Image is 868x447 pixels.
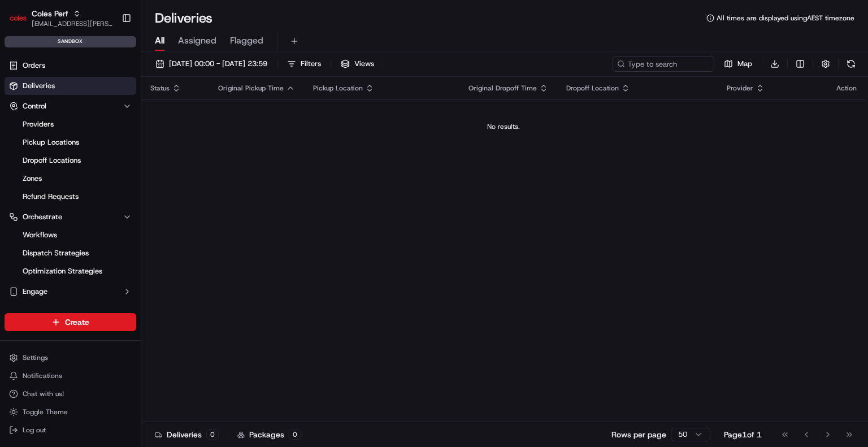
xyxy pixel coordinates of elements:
[843,56,859,72] button: Refresh
[23,192,79,202] span: Refund Requests
[23,287,47,297] span: Engage
[5,313,136,331] button: Create
[5,5,117,32] button: Coles PerfColes Perf[EMAIL_ADDRESS][PERSON_NAME][PERSON_NAME][DOMAIN_NAME]
[336,56,379,72] button: Views
[23,155,81,166] span: Dropoff Locations
[23,81,55,91] span: Deliveries
[169,59,267,69] span: [DATE] 00:00 - [DATE] 23:59
[836,84,857,93] div: Action
[230,34,263,47] span: Flagged
[18,116,123,132] a: Providers
[282,56,326,72] button: Filters
[23,230,57,240] span: Workflows
[23,119,54,129] span: Providers
[737,59,752,69] span: Map
[155,429,219,440] div: Deliveries
[23,426,46,435] span: Log out
[150,84,170,93] span: Status
[18,189,123,205] a: Refund Requests
[23,137,79,147] span: Pickup Locations
[206,429,219,440] div: 0
[23,353,48,362] span: Settings
[717,14,854,23] span: All times are displayed using AEST timezone
[5,57,136,75] a: Orders
[5,77,136,95] a: Deliveries
[5,36,136,47] div: sandbox
[354,59,374,69] span: Views
[23,60,45,71] span: Orders
[9,9,27,27] img: Coles Perf
[23,389,64,398] span: Chat with us!
[23,101,46,111] span: Control
[18,245,123,261] a: Dispatch Strategies
[566,84,619,93] span: Dropoff Location
[5,368,136,384] button: Notifications
[5,283,136,301] button: Engage
[18,134,123,150] a: Pickup Locations
[18,153,123,168] a: Dropoff Locations
[178,34,216,47] span: Assigned
[468,84,537,93] span: Original Dropoff Time
[727,84,753,93] span: Provider
[155,34,164,47] span: All
[719,56,757,72] button: Map
[5,422,136,438] button: Log out
[32,8,68,19] button: Coles Perf
[18,263,123,279] a: Optimization Strategies
[313,84,363,93] span: Pickup Location
[5,97,136,115] button: Control
[23,371,62,380] span: Notifications
[23,407,68,416] span: Toggle Theme
[32,19,112,28] button: [EMAIL_ADDRESS][PERSON_NAME][PERSON_NAME][DOMAIN_NAME]
[218,84,284,93] span: Original Pickup Time
[23,266,102,276] span: Optimization Strategies
[5,350,136,366] button: Settings
[23,212,62,222] span: Orchestrate
[18,227,123,243] a: Workflows
[613,56,714,72] input: Type to search
[146,122,861,131] div: No results.
[23,173,42,184] span: Zones
[5,208,136,226] button: Orchestrate
[150,56,272,72] button: [DATE] 00:00 - [DATE] 23:59
[65,316,89,328] span: Create
[289,429,301,440] div: 0
[5,404,136,420] button: Toggle Theme
[23,248,89,258] span: Dispatch Strategies
[5,386,136,402] button: Chat with us!
[237,429,301,440] div: Packages
[611,429,666,440] p: Rows per page
[155,9,212,27] h1: Deliveries
[18,171,123,186] a: Zones
[724,429,762,440] div: Page 1 of 1
[301,59,321,69] span: Filters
